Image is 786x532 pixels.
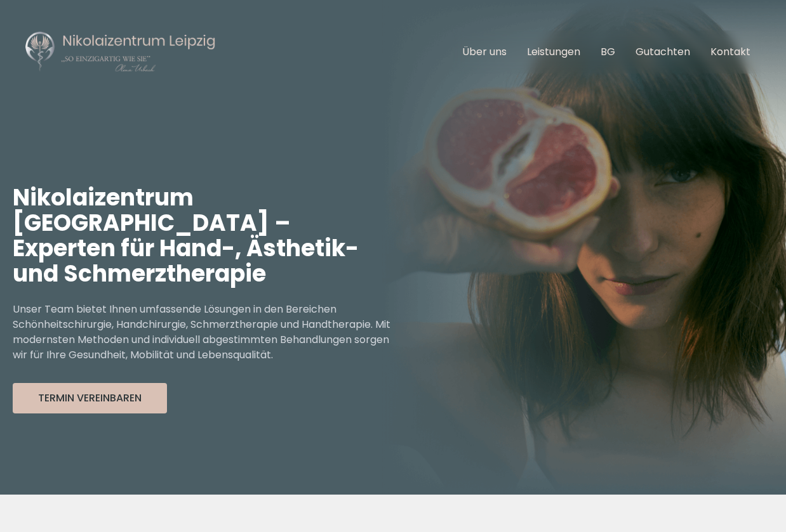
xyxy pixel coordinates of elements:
[13,185,393,287] h1: Nikolaizentrum [GEOGRAPHIC_DATA] – Experten für Hand-, Ästhetik- und Schmerztherapie
[527,44,580,59] a: Leistungen
[25,30,216,74] img: Nikolaizentrum Leipzig Logo
[13,383,167,413] button: Termin Vereinbaren
[13,302,393,363] p: Unser Team bietet Ihnen umfassende Lösungen in den Bereichen Schönheitschirurgie, Handchirurgie, ...
[636,44,690,59] a: Gutachten
[601,44,615,59] a: BG
[710,44,750,59] a: Kontakt
[462,44,507,59] a: Über uns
